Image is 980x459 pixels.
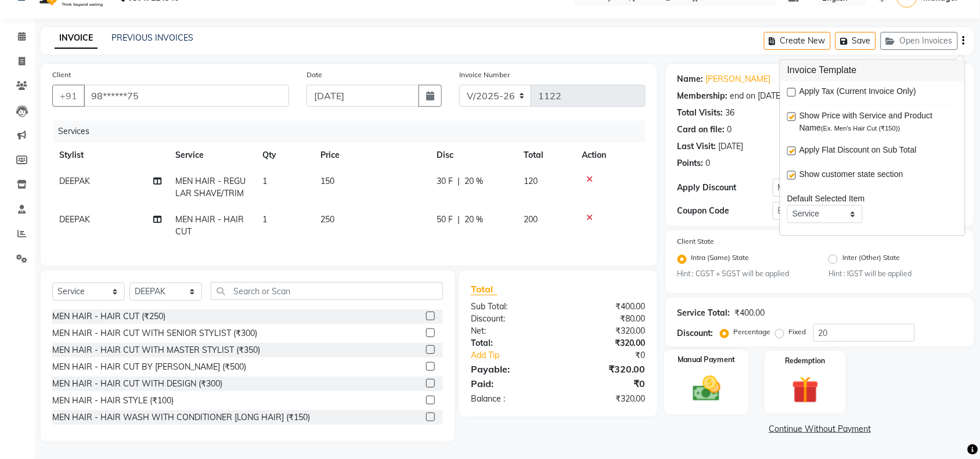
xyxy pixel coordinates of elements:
label: Intra (Same) State [691,252,750,266]
div: MEN HAIR - HAIR CUT WITH SENIOR STYLIST (₹300) [52,327,257,339]
th: Price [314,142,430,168]
div: Total: [462,337,559,349]
div: MEN HAIR - HAIR CUT (₹250) [52,310,165,323]
div: Sub Total: [462,301,559,313]
div: Service Total: [678,307,730,319]
div: end on [DATE] [730,90,783,102]
div: 36 [726,107,735,119]
div: Name: [678,73,704,85]
th: Action [575,142,646,168]
span: 50 F [437,214,453,226]
input: Search or Scan [211,282,443,300]
span: Total [471,283,498,295]
div: Paid: [462,377,559,391]
a: [PERSON_NAME] [706,73,771,85]
label: Manual Payment [678,355,736,366]
div: MEN HAIR - HAIR CUT BY [PERSON_NAME] (₹500) [52,361,246,373]
span: Apply Tax (Current Invoice Only) [799,86,916,100]
a: PREVIOUS INVOICES [111,32,193,43]
input: Search by Name/Mobile/Email/Code [84,85,289,107]
div: MEN HAIR - HAIR CUT WITH MASTER STYLIST (₹350) [52,344,260,356]
small: Hint : CGST + SGST will be applied [678,269,811,279]
div: Membership: [678,90,728,102]
div: ₹320.00 [558,393,654,405]
label: Date [307,70,322,80]
div: ₹320.00 [558,337,654,349]
div: ₹320.00 [558,325,654,337]
span: | [457,214,460,226]
span: 1 [262,214,267,225]
div: Discount: [678,327,714,339]
span: 20 % [464,175,483,187]
label: Fixed [789,327,806,337]
span: | [457,175,460,187]
div: 0 [706,157,711,169]
span: 20 % [464,214,483,226]
span: 250 [320,214,334,225]
label: Inter (Other) State [842,252,900,266]
h3: Invoice Template [780,60,965,81]
div: Coupon Code [678,205,773,217]
span: 1 [262,176,267,186]
label: Redemption [786,356,826,366]
span: Show Price with Service and Product Name [799,110,949,135]
th: Stylist [52,142,168,168]
div: 0 [727,124,732,136]
div: [DATE] [719,140,744,153]
div: Payable: [462,362,559,376]
div: MEN HAIR - HAIR WASH WITH CONDITIONER [LONG HAIR] (₹150) [52,411,310,424]
span: 150 [320,176,334,186]
span: 120 [524,176,538,186]
div: ₹400.00 [735,307,765,319]
label: Percentage [734,327,771,337]
th: Qty [255,142,314,168]
button: Save [835,32,876,50]
label: Invoice Number [459,70,510,80]
span: MEN HAIR - HAIR CUT [175,214,244,237]
span: 200 [524,214,538,225]
div: Balance : [462,393,559,405]
a: Continue Without Payment [668,423,972,435]
div: MEN HAIR - HAIR STYLE (₹100) [52,395,174,407]
div: Default Selected Item [787,193,958,205]
th: Total [517,142,575,168]
div: ₹0 [558,377,654,391]
div: Services [53,121,654,142]
div: ₹320.00 [558,362,654,376]
span: 30 F [437,175,453,187]
small: Hint : IGST will be applied [828,269,962,279]
th: Disc [430,142,517,168]
img: _gift.svg [784,373,827,406]
div: Net: [462,325,559,337]
div: Card on file: [678,124,725,136]
button: +91 [52,85,85,107]
input: Enter Offer / Coupon Code [773,202,915,220]
div: Total Visits: [678,107,723,119]
span: DEEPAK [59,176,90,186]
span: MEN HAIR - REGULAR SHAVE/TRIM [175,176,246,198]
span: Apply Flat Discount on Sub Total [799,144,917,159]
div: Points: [678,157,704,169]
a: INVOICE [55,28,98,49]
button: Open Invoices [881,32,958,50]
div: Apply Discount [678,182,773,194]
span: DEEPAK [59,214,90,225]
label: Client [52,70,71,80]
div: ₹0 [574,349,654,362]
img: _cash.svg [684,373,729,405]
label: Client State [678,236,715,247]
span: Show customer state section [799,169,903,183]
div: Discount: [462,313,559,325]
div: ₹80.00 [558,313,654,325]
a: Add Tip [462,349,574,362]
th: Service [168,142,255,168]
div: MEN HAIR - HAIR CUT WITH DESIGN (₹300) [52,378,222,390]
div: ₹400.00 [558,301,654,313]
button: Create New [764,32,831,50]
span: (Ex. Men's Hair Cut (₹150)) [821,125,900,132]
div: Last Visit: [678,140,716,153]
